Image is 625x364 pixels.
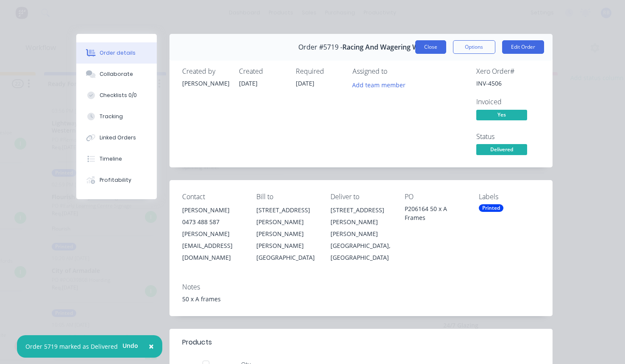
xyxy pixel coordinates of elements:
[502,40,544,54] button: Edit Order
[256,193,317,201] div: Bill to
[476,98,540,106] div: Invoiced
[353,67,437,75] div: Assigned to
[182,337,212,347] div: Products
[415,40,446,54] button: Close
[118,339,143,352] button: Undo
[76,64,157,85] button: Collaborate
[298,43,342,51] span: Order #5719 -
[100,134,136,142] div: Linked Orders
[476,110,527,120] span: Yes
[239,67,286,75] div: Created
[331,204,391,228] div: [STREET_ADDRESS][PERSON_NAME]
[476,144,527,155] span: Delivered
[331,204,391,264] div: [STREET_ADDRESS][PERSON_NAME][PERSON_NAME][GEOGRAPHIC_DATA], [GEOGRAPHIC_DATA]
[331,228,391,264] div: [PERSON_NAME][GEOGRAPHIC_DATA], [GEOGRAPHIC_DATA]
[182,283,540,291] div: Notes
[476,79,540,88] div: INV-4506
[140,336,162,357] button: Close
[100,70,133,78] div: Collaborate
[405,193,465,201] div: PO
[353,79,410,90] button: Add team member
[347,79,410,90] button: Add team member
[405,204,465,222] div: P206164 50 x A Frames
[256,240,317,264] div: [PERSON_NAME][GEOGRAPHIC_DATA]
[76,85,157,106] button: Checklists 0/0
[25,342,118,351] div: Order 5719 marked as Delivered
[239,79,258,87] span: [DATE]
[100,176,131,184] div: Profitability
[76,42,157,64] button: Order details
[76,106,157,127] button: Tracking
[476,133,540,141] div: Status
[476,144,527,157] button: Delivered
[453,40,495,54] button: Options
[182,79,229,88] div: [PERSON_NAME]
[479,193,539,201] div: Labels
[100,155,122,163] div: Timeline
[76,169,157,191] button: Profitability
[76,127,157,148] button: Linked Orders
[76,148,157,169] button: Timeline
[331,193,391,201] div: Deliver to
[342,43,423,51] span: Racing And Wagering WA
[100,113,123,120] div: Tracking
[296,67,342,75] div: Required
[182,204,243,216] div: [PERSON_NAME]
[182,216,243,228] div: 0473 488 587
[479,204,503,212] div: Printed
[182,193,243,201] div: Contact
[296,79,314,87] span: [DATE]
[149,340,154,352] span: ×
[182,295,540,303] div: 50 x A frames
[182,204,243,264] div: [PERSON_NAME]0473 488 587[PERSON_NAME][EMAIL_ADDRESS][DOMAIN_NAME]
[100,49,136,57] div: Order details
[476,67,540,75] div: Xero Order #
[256,204,317,264] div: [STREET_ADDRESS][PERSON_NAME][PERSON_NAME][PERSON_NAME][GEOGRAPHIC_DATA]
[182,67,229,75] div: Created by
[256,204,317,240] div: [STREET_ADDRESS][PERSON_NAME][PERSON_NAME]
[182,228,243,264] div: [PERSON_NAME][EMAIL_ADDRESS][DOMAIN_NAME]
[100,92,137,99] div: Checklists 0/0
